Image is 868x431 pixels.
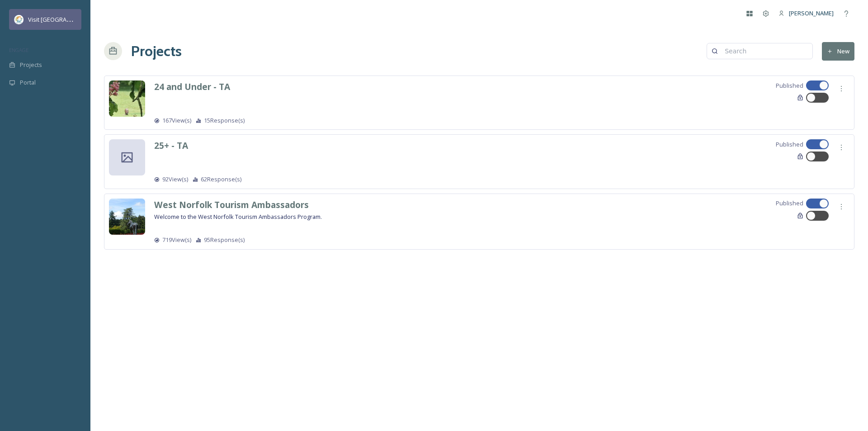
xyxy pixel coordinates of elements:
[154,201,309,210] a: West Norfolk Tourism Ambassadors
[9,47,28,53] span: ENGAGE
[204,236,245,244] span: 95 Response(s)
[154,213,322,221] span: Welcome to the West Norfolk Tourism Ambassadors Program.
[776,81,803,90] span: Published
[162,236,191,244] span: 719 View(s)
[720,42,808,60] input: Search
[789,9,834,17] span: [PERSON_NAME]
[154,139,188,152] strong: 25+ - TA
[774,5,838,22] a: [PERSON_NAME]
[822,42,854,61] button: New
[28,15,98,24] span: Visit [GEOGRAPHIC_DATA]
[162,175,188,184] span: 92 View(s)
[154,83,230,92] a: 24 and Under - TA
[109,199,145,271] img: tinabcamera-18073172365462541.jpg
[776,199,803,208] span: Published
[154,81,230,93] strong: 24 and Under - TA
[20,61,42,69] span: Projects
[20,78,36,87] span: Portal
[776,140,803,149] span: Published
[109,81,145,153] img: huckleejh-18039397780891708.jpg
[201,175,241,184] span: 62 Response(s)
[154,142,188,151] a: 25+ - TA
[14,15,24,24] img: download%20(10).jpeg
[154,199,309,211] strong: West Norfolk Tourism Ambassadors
[131,40,182,62] a: Projects
[204,116,245,125] span: 15 Response(s)
[162,116,191,125] span: 167 View(s)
